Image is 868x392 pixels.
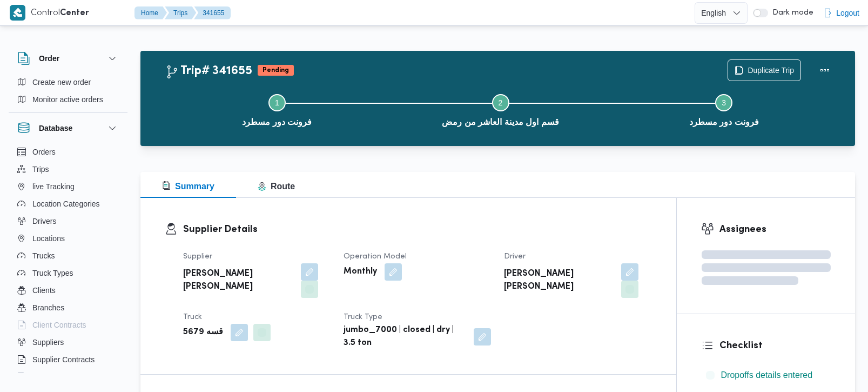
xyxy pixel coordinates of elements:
h3: Order [39,52,59,65]
span: Dropoffs details entered [721,370,813,380]
span: Location Categories [32,197,100,210]
span: Clients [32,284,56,297]
span: Client Contracts [32,318,86,331]
button: Actions [814,59,836,81]
span: Locations [32,232,65,245]
span: Create new order [32,76,91,89]
button: Trips [165,6,196,19]
button: قسم اول مدينة العاشر من رمض [389,81,613,137]
span: Driver [504,253,526,260]
span: قسم اول مدينة العاشر من رمض [442,116,559,129]
b: [PERSON_NAME] [PERSON_NAME] [504,268,614,294]
span: Dropoffs details entered [721,369,813,382]
b: [PERSON_NAME] [PERSON_NAME] [183,268,293,294]
button: Truck Types [13,264,123,282]
button: Devices [13,368,123,386]
span: Route [258,182,295,191]
button: Duplicate Trip [728,59,801,81]
span: Logout [836,6,859,19]
span: Drivers [32,215,56,228]
button: Branches [13,299,123,316]
span: Supplier Contracts [32,353,95,366]
span: Branches [32,301,64,314]
button: Location Categories [13,195,123,212]
button: Database [17,122,119,135]
button: فرونت دور مسطرد [612,81,836,137]
h2: Trip# 341655 [165,64,252,78]
div: Database [9,143,127,377]
button: Trips [13,161,123,178]
b: jumbo_7000 | closed | dry | 3.5 ton [344,324,466,350]
span: فرونت دور مسطرد [242,116,312,129]
span: Operation Model [344,253,407,260]
span: Truck [183,314,202,321]
span: Trips [32,163,49,176]
button: Client Contracts [13,316,123,334]
span: Devices [32,370,59,383]
span: Suppliers [32,336,64,349]
button: Trucks [13,247,123,264]
button: Home [134,6,167,19]
b: قسه 5679 [183,326,223,339]
button: live Tracking [13,178,123,195]
span: 3 [722,98,726,107]
img: X8yXhbKr1z7QwAAAABJRU5ErkJggg== [10,5,25,21]
button: Monitor active orders [13,91,123,108]
b: Center [60,9,89,17]
b: Pending [263,67,289,74]
span: Pending [258,65,294,76]
button: Drivers [13,212,123,230]
span: Truck Types [32,267,73,280]
h3: Database [39,122,72,135]
span: 2 [499,98,503,107]
div: Order [9,74,127,112]
button: Create new order [13,74,123,91]
span: Duplicate Trip [748,64,794,77]
button: فرونت دور مسطرد [165,81,389,137]
span: live Tracking [32,180,75,193]
span: Orders [32,145,56,158]
b: Monthly [344,265,377,278]
button: Logout [819,2,864,24]
span: Truck Type [344,314,382,321]
button: Supplier Contracts [13,351,123,368]
h3: Checklist [719,338,831,353]
h3: Supplier Details [183,222,652,237]
button: Clients [13,282,123,299]
span: Monitor active orders [32,93,103,106]
h3: Assignees [719,222,831,237]
button: 341655 [194,6,231,19]
button: Dropoffs details entered [702,367,831,384]
span: Supplier [183,253,212,260]
button: Order [17,52,119,65]
span: فرونت دور مسطرد [689,116,759,129]
button: Locations [13,230,123,247]
span: Dark mode [768,9,813,17]
span: Summary [162,182,214,191]
span: 1 [275,98,279,107]
button: Suppliers [13,334,123,351]
button: Orders [13,143,123,161]
span: Trucks [32,249,55,262]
